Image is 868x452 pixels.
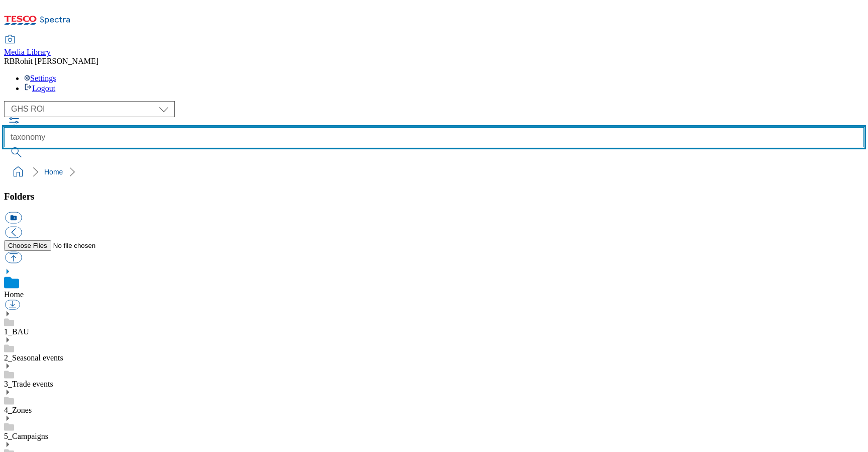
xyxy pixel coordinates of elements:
[4,127,864,147] input: Search by names or tags
[4,57,15,65] span: RB
[24,84,55,93] a: Logout
[10,164,26,180] a: home
[4,353,63,362] a: 2_Seasonal events
[44,168,63,176] a: Home
[4,191,864,202] h3: Folders
[24,74,56,82] a: Settings
[4,48,51,56] span: Media Library
[4,327,29,336] a: 1_BAU
[4,432,48,440] a: 5_Campaigns
[4,406,32,414] a: 4_Zones
[4,380,53,388] a: 3_Trade events
[15,57,98,65] span: Rohit [PERSON_NAME]
[4,162,864,182] nav: breadcrumb
[4,290,24,299] a: Home
[4,36,51,57] a: Media Library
